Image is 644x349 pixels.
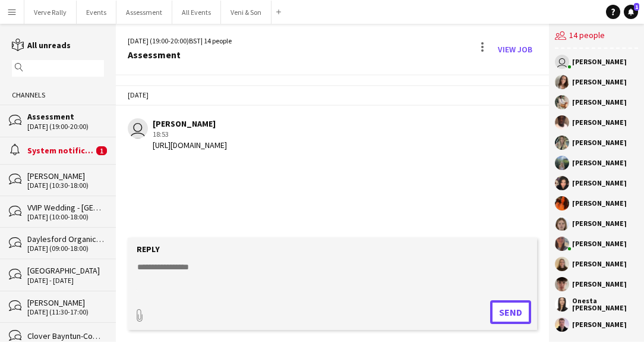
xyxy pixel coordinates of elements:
div: Assessment [128,49,232,60]
span: BST [189,36,201,45]
div: [PERSON_NAME] [572,200,627,207]
div: [PERSON_NAME] [572,119,627,126]
div: Clover Bayntun-Coward [27,331,104,341]
div: [DATE] (11:30-17:00) [27,308,104,316]
div: [PERSON_NAME] [572,281,627,288]
div: [DATE] - [DATE] [27,276,104,285]
div: [PERSON_NAME] [572,139,627,146]
a: View Job [493,40,537,59]
button: Verve Rally [24,1,77,24]
div: [PERSON_NAME] [572,321,627,328]
div: [DATE] (09:00-18:00) [27,244,104,253]
div: System notifications [27,145,93,156]
div: [PERSON_NAME] [572,180,627,187]
button: Send [490,300,531,324]
div: [DATE] [116,85,549,105]
div: [PERSON_NAME] [27,171,104,181]
div: [PERSON_NAME] [572,159,627,166]
div: VVIP Wedding - [GEOGRAPHIC_DATA] - set up [27,202,104,213]
a: All unreads [12,40,71,51]
div: [PERSON_NAME] [572,240,627,247]
button: Assessment [116,1,172,24]
a: 1 [624,5,638,19]
div: Daylesford Organic Restaurant [27,234,104,244]
div: Assessment [27,111,104,122]
div: 18:53 [153,129,227,140]
div: 14 people [555,24,638,49]
label: Reply [137,244,160,254]
span: 1 [634,3,639,11]
div: [DATE] (19:00-20:00) | 14 people [128,36,232,46]
div: [DATE] (10:00-18:00) [27,213,104,221]
div: [PERSON_NAME] [572,260,627,268]
button: Veni & Son [221,1,272,24]
div: [PERSON_NAME] [572,220,627,227]
div: [PERSON_NAME] [153,118,227,129]
div: [PERSON_NAME] [27,297,104,308]
div: [DATE] (19:00-20:00) [27,122,104,131]
div: [DATE] (10:30-18:00) [27,181,104,190]
div: [PERSON_NAME] [572,78,627,86]
div: [PERSON_NAME] [572,99,627,106]
button: All Events [172,1,221,24]
div: [URL][DOMAIN_NAME] [153,140,227,150]
div: [GEOGRAPHIC_DATA] [27,265,104,276]
span: 1 [96,146,107,155]
div: Onesta [PERSON_NAME] [572,297,638,312]
button: Events [77,1,116,24]
div: [PERSON_NAME] [572,58,627,65]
